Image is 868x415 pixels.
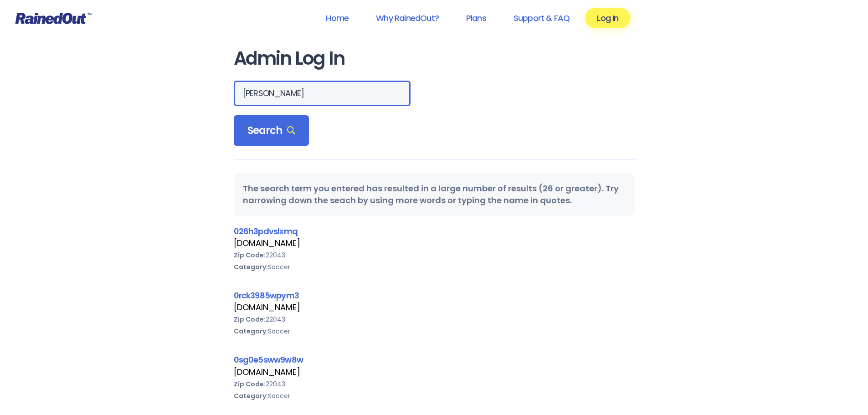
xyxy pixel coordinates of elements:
b: Category: [234,262,268,272]
b: Zip Code: [234,379,266,389]
b: Category: [234,391,268,400]
b: Zip Code: [234,251,266,260]
div: Soccer [234,325,635,337]
a: Plans [454,8,498,28]
a: Support & FAQ [502,8,581,28]
a: 0sg0e5sww9w8w [234,354,303,365]
div: Soccer [234,390,635,402]
b: Category: [234,327,268,336]
div: 0sg0e5sww9w8w [234,354,635,366]
span: Search [247,124,296,137]
a: Why RainedOut? [364,8,451,28]
div: [DOMAIN_NAME] [234,366,635,378]
b: Zip Code: [234,315,266,324]
div: Soccer [234,261,635,273]
div: 0rck3985wpym3 [234,289,635,302]
div: 22043 [234,378,635,390]
a: Home [314,8,360,28]
div: 22043 [234,249,635,261]
div: [DOMAIN_NAME] [234,237,635,249]
a: Log In [585,8,630,28]
a: 0rck3985wpym3 [234,290,299,301]
input: Search Orgs… [234,81,411,106]
div: Search [234,115,309,146]
a: 026h3pdvslxmq [234,225,298,237]
div: [DOMAIN_NAME] [234,302,635,313]
div: 22043 [234,313,635,325]
div: The search term you entered has resulted in a large number of results (26 or greater). Try narrow... [234,174,635,215]
div: 026h3pdvslxmq [234,225,635,237]
h1: Admin Log In [234,48,635,69]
